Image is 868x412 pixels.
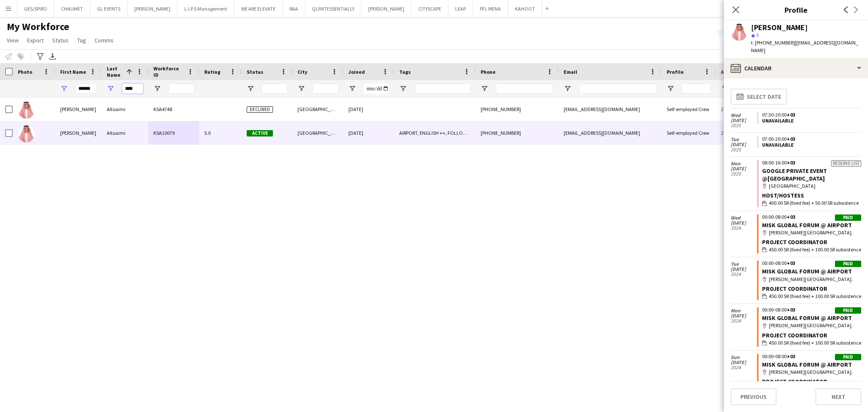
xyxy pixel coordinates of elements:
button: [PERSON_NAME] [362,0,412,17]
div: AIRPORT, ENGLISH ++, FOLLOW UP , [PERSON_NAME] PROFILE, Potential Supervisor Training, SAUDI NATI... [394,121,476,145]
span: Tue [731,137,757,142]
span: [DATE] [731,142,757,147]
div: Project Coordinator [762,238,861,246]
input: Phone Filter Input [496,84,554,94]
span: Tue [731,262,757,267]
span: Email [564,69,577,75]
span: 5 [756,32,759,38]
button: PFL MENA [473,0,508,17]
div: [EMAIL_ADDRESS][DOMAIN_NAME] [559,97,662,121]
button: WE ARE ELEVATE [234,0,283,17]
span: +03 [787,306,795,313]
div: Altoaimi [102,97,148,121]
div: KSA4748 [148,97,199,121]
div: Paid [835,354,861,360]
div: Self-employed Crew [662,121,716,145]
span: [DATE] [731,166,757,171]
button: Next [815,388,861,405]
div: Host/Hostess [762,192,861,199]
button: GL EVENTS [90,0,128,17]
div: [PERSON_NAME][GEOGRAPHIC_DATA]. [762,322,861,329]
a: Export [24,35,47,46]
div: [GEOGRAPHIC_DATA] [762,182,861,190]
div: KSA10079 [148,121,199,145]
div: Unavailable [762,118,858,124]
div: Altoaimi [102,121,148,145]
span: 2025 [731,171,757,176]
div: [DATE] [343,121,394,145]
span: +03 [787,111,795,118]
app-action-btn: Export XLSX [47,51,58,61]
div: [PERSON_NAME][GEOGRAPHIC_DATA]. [762,368,861,376]
a: GOOGLE PRIVATE EVENT @[GEOGRAPHIC_DATA] [762,167,827,182]
span: Last Name [107,65,123,78]
button: Open Filter Menu [667,85,674,92]
span: 2024 [731,318,757,323]
span: Phone [481,69,495,75]
span: Status [52,36,69,44]
span: Rating [204,69,220,75]
span: +03 [787,136,795,142]
span: 400.00 SR (fixed fee) + 50.00 SR subsistence [769,199,859,207]
div: [EMAIL_ADDRESS][DOMAIN_NAME] [559,121,662,145]
button: Open Filter Menu [399,85,407,92]
a: MISK GLOBAL FORUM @ AIRPORT [762,361,852,368]
span: Tag [77,36,86,44]
button: CITYSCAPE [412,0,448,17]
img: Abdullah Altoaimi [18,125,35,142]
div: Project Coordinator [762,331,861,339]
span: 2025 [731,123,757,128]
span: 450.00 SR (fixed fee) + 100.00 SR subsistence [769,292,861,300]
span: [DATE] [731,267,757,272]
div: Paid [835,307,861,314]
button: Open Filter Menu [60,85,68,92]
div: Calendar [724,58,868,78]
button: CHAUMET [54,0,90,17]
div: [GEOGRAPHIC_DATA] [292,121,343,145]
div: Paid [835,261,861,267]
span: View [7,36,19,44]
span: [DATE] [731,360,757,365]
input: Joined Filter Input [364,84,389,94]
button: Previous [731,388,776,405]
span: Age [721,69,730,75]
div: 00:00-08:00 [762,307,861,312]
span: +03 [787,214,795,220]
span: Export [27,36,44,44]
a: MISK GLOBAL FORUM @ AIRPORT [762,221,852,229]
span: Declined [247,106,273,113]
button: Open Filter Menu [298,85,305,92]
a: MISK GLOBAL FORUM @ AIRPORT [762,267,852,275]
div: 21 [716,97,751,121]
div: Project Coordinator [762,285,861,292]
input: City Filter Input [313,84,338,94]
app-action-btn: Advanced filters [35,51,45,61]
span: Active [247,130,273,136]
h3: Profile [724,4,868,15]
div: [GEOGRAPHIC_DATA] [292,97,343,121]
span: 450.00 SR (fixed fee) + 100.00 SR subsistence [769,339,861,347]
div: Project Coordinator [762,378,861,385]
span: 2024 [731,272,757,277]
span: t. [PHONE_NUMBER] [751,39,795,46]
span: | [EMAIL_ADDRESS][DOMAIN_NAME] [751,39,858,53]
div: Paid [835,214,861,221]
app-crew-unavailable-period: 07:30-20:00 [757,112,861,124]
button: Open Filter Menu [564,85,571,92]
input: Email Filter Input [579,84,657,94]
input: Last Name Filter Input [122,84,143,94]
div: Self-employed Crew [662,97,716,121]
input: Workforce ID Filter Input [169,84,194,94]
a: Status [49,35,72,46]
a: Tag [74,35,89,46]
button: QUINTESSENTIALLY [305,0,362,17]
button: Open Filter Menu [153,85,161,92]
button: Open Filter Menu [348,85,356,92]
input: Profile Filter Input [682,84,711,94]
app-crew-unavailable-period: 07:00-20:00 [757,136,861,148]
span: My Workforce [7,20,69,33]
div: [PHONE_NUMBER] [476,97,559,121]
span: [DATE] [731,220,757,225]
span: Wed [731,215,757,220]
div: [PERSON_NAME] [751,24,808,31]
